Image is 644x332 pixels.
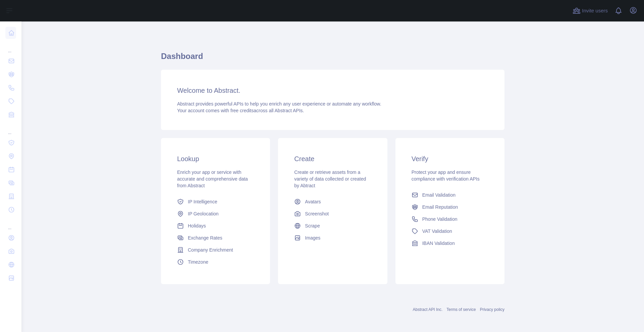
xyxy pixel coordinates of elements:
a: Email Validation [409,189,491,201]
span: Invite users [582,7,608,15]
h3: Welcome to Abstract. [177,86,488,95]
a: Images [291,232,374,244]
span: Holidays [188,222,206,229]
h3: Create [294,154,371,163]
span: Timezone [188,259,208,265]
span: Email Validation [422,192,455,198]
a: Avatars [291,196,374,208]
a: IBAN Validation [409,237,491,249]
a: Timezone [174,256,257,268]
span: Avatars [305,198,321,205]
span: Images [305,235,320,241]
span: Scrape [305,222,320,229]
div: ... [5,122,16,135]
a: Company Enrichment [174,244,257,256]
span: Email Reputation [422,204,458,210]
div: ... [5,40,16,54]
a: Email Reputation [409,201,491,213]
a: Privacy policy [480,307,504,312]
span: Protect your app and ensure compliance with verification APIs [412,170,480,182]
span: Abstract provides powerful APIs to help you enrich any user experience or automate any workflow. [177,101,381,107]
h3: Lookup [177,154,254,163]
span: Screenshot [305,210,329,217]
a: IP Geolocation [174,208,257,220]
a: Screenshot [291,208,374,220]
span: Your account comes with across all Abstract APIs. [177,108,304,113]
span: Create or retrieve assets from a variety of data collected or created by Abtract [294,170,366,188]
span: Phone Validation [422,216,458,222]
span: free credits [230,108,254,113]
span: IBAN Validation [422,240,455,247]
a: Terms of service [446,307,476,312]
span: Enrich your app or service with accurate and comprehensive data from Abstract [177,170,248,188]
a: Exchange Rates [174,232,257,244]
a: Abstract API Inc. [413,307,443,312]
span: IP Geolocation [188,210,219,217]
button: Invite users [571,5,609,16]
span: Company Enrichment [188,247,233,253]
span: IP Intelligence [188,198,217,205]
a: Holidays [174,220,257,232]
h1: Dashboard [161,51,504,67]
a: Phone Validation [409,213,491,225]
div: ... [5,217,16,230]
a: VAT Validation [409,225,491,237]
h3: Verify [412,154,488,163]
span: Exchange Rates [188,235,222,241]
span: VAT Validation [422,228,452,235]
a: Scrape [291,220,374,232]
a: IP Intelligence [174,196,257,208]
